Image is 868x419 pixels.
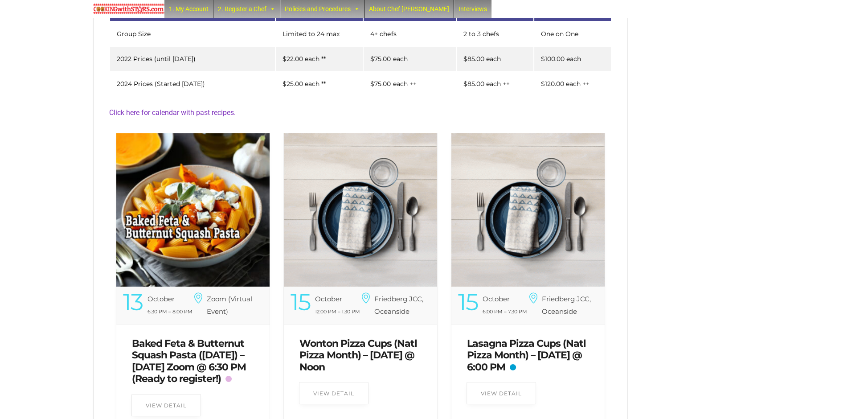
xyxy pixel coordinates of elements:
[123,293,143,311] div: 13
[93,4,164,14] img: Chef Paula's Cooking With Stars
[132,337,246,385] a: Baked Feta & Butternut Squash Pasta ([DATE]) – [DATE] Zoom @ 6:30 PM (Ready to register!)
[283,31,356,37] div: Limited to 24 max
[207,293,252,317] h6: Zoom (Virtual Event)
[299,337,417,373] a: Wonton Pizza Cups (Natl Pizza Month) – [DATE] @ Noon
[467,337,586,373] a: Lasagna Pizza Cups (Natl Pizza Month) – [DATE] @ 6:00 PM
[374,293,423,317] h6: Friedberg JCC, Oceanside
[458,305,528,318] div: 6:00 PM – 7:30 PM
[458,293,478,311] div: 15
[541,31,604,37] div: One on One
[541,81,604,87] div: $120.00 each ++
[291,293,310,311] div: 15
[463,81,527,87] div: $85.00 each ++
[463,31,527,37] div: 2 to 3 chefs
[131,394,201,416] a: View Detail
[483,293,510,305] div: October
[541,56,604,62] div: $100.00 each
[291,305,360,318] div: 12:00 PM – 1:30 PM
[147,293,175,305] div: October
[283,81,356,87] div: $25.00 each **
[370,31,449,37] div: 4+ chefs
[123,305,193,318] div: 6:30 PM – 8:00 PM
[542,293,591,317] h6: Friedberg JCC, Oceanside
[315,293,342,305] div: October
[299,382,368,404] a: View Detail
[117,31,268,37] div: Group Size
[117,81,268,87] div: 2024 Prices (Started [DATE])
[463,56,527,62] div: $85.00 each
[370,56,449,62] div: $75.00 each
[117,56,268,62] div: 2022 Prices (until [DATE])
[283,56,356,62] div: $22.00 each **
[109,108,236,117] a: Click here for calendar with past recipes.
[467,382,536,404] a: View Detail
[370,81,449,87] div: $75.00 each ++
